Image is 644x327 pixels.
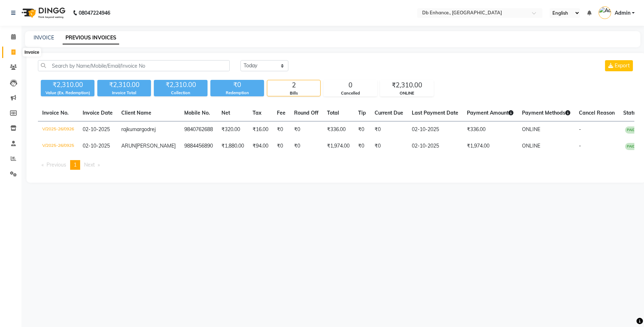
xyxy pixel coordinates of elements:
div: Cancelled [324,90,377,96]
span: Invoice Date [83,110,113,116]
div: ₹2,310.00 [97,80,151,90]
td: 02-10-2025 [408,138,463,154]
td: ₹0 [290,121,323,138]
div: Redemption [210,90,264,96]
a: INVOICE [34,34,54,41]
td: 9840762688 [180,121,217,138]
span: Export [615,62,630,69]
span: Tax [253,110,262,116]
td: ₹0 [354,121,370,138]
div: Invoice Total [97,90,151,96]
td: ₹336.00 [463,121,518,138]
span: Round Off [294,110,318,116]
span: Mobile No. [184,110,210,116]
span: rajkumar [121,126,141,133]
span: godrej [141,126,156,133]
div: ₹0 [210,80,264,90]
div: ₹2,310.00 [41,80,94,90]
td: ₹0 [290,138,323,154]
span: Current Due [375,110,403,116]
td: ₹1,880.00 [217,138,248,154]
span: Next [84,162,95,168]
div: ₹2,310.00 [380,80,433,90]
div: 2 [267,80,320,90]
div: 0 [324,80,377,90]
td: ₹336.00 [323,121,354,138]
img: Admin [599,6,611,19]
b: 08047224946 [79,3,110,23]
span: Admin [615,9,630,17]
td: ₹0 [370,138,408,154]
span: ARUN [121,143,136,149]
span: 02-10-2025 [83,143,110,149]
td: ₹320.00 [217,121,248,138]
td: V/2025-26/0925 [38,138,78,154]
div: ₹2,310.00 [154,80,208,90]
span: Status [623,110,639,116]
div: Invoice [23,48,41,57]
div: Collection [154,90,208,96]
span: Payment Methods [522,110,570,116]
img: logo [18,3,67,23]
div: ONLINE [380,90,433,96]
td: ₹1,974.00 [323,138,354,154]
td: ₹1,974.00 [463,138,518,154]
td: ₹0 [273,138,290,154]
input: Search by Name/Mobile/Email/Invoice No [38,60,230,71]
span: Previous [47,162,66,168]
span: Last Payment Date [412,110,458,116]
span: Net [221,110,230,116]
span: ONLINE [522,126,540,133]
span: - [579,126,581,133]
nav: Pagination [38,160,634,170]
td: ₹0 [273,121,290,138]
td: ₹94.00 [248,138,273,154]
span: 1 [74,162,77,168]
span: PAID [625,126,637,134]
span: Invoice No. [42,110,69,116]
span: Total [327,110,339,116]
span: Client Name [121,110,151,116]
td: V/2025-26/0926 [38,121,78,138]
button: Export [605,60,633,71]
span: - [579,143,581,149]
td: 9884456890 [180,138,217,154]
div: Bills [267,90,320,96]
div: Value (Ex. Redemption) [41,90,94,96]
span: Tip [358,110,366,116]
td: ₹0 [370,121,408,138]
td: ₹0 [354,138,370,154]
span: ONLINE [522,143,540,149]
span: Payment Amount [467,110,513,116]
span: Cancel Reason [579,110,615,116]
td: 02-10-2025 [408,121,463,138]
span: [PERSON_NAME] [136,143,176,149]
span: PAID [625,143,637,150]
td: ₹16.00 [248,121,273,138]
a: PREVIOUS INVOICES [63,32,119,44]
span: 02-10-2025 [83,126,110,133]
span: Fee [277,110,286,116]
